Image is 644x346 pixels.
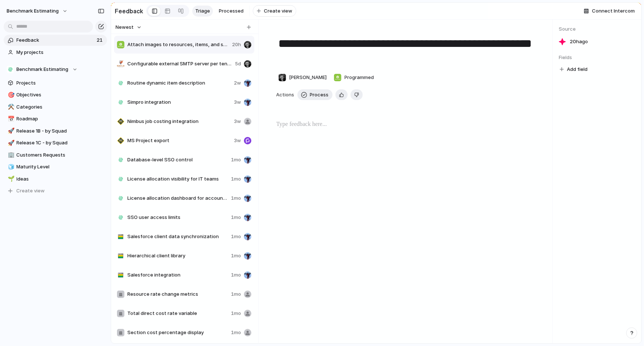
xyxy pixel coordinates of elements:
[4,89,107,100] div: 🎯Objectives
[17,187,45,195] span: Create view
[216,6,247,17] a: Processed
[231,195,241,202] span: 1mo
[7,163,14,171] button: 🧊
[289,74,327,81] span: [PERSON_NAME]
[7,175,14,183] button: 🌱
[7,115,14,123] button: 📅
[4,64,107,75] button: Benchmark Estimating
[4,102,107,113] a: ⚒️Categories
[3,5,72,17] button: Benchmark Estimating
[559,65,589,74] button: Add field
[4,137,107,148] a: 🚀Release 1C - by Squad
[7,127,14,135] button: 🚀
[276,72,329,83] button: [PERSON_NAME]
[4,174,107,185] a: 🌱Ideas
[17,151,104,159] span: Customers Requests
[127,310,228,317] span: Total direct cost rate variable
[332,72,376,83] button: Programmed
[17,127,104,135] span: Release 1B - by Squad
[7,151,14,159] button: 🏢
[17,103,104,111] span: Categories
[7,103,14,111] button: ⚒️
[127,175,228,183] span: License allocation visibility for IT teams
[4,113,107,124] a: 📅Roadmap
[17,139,104,147] span: Release 1C - by Squad
[192,6,213,17] a: Triage
[4,161,107,172] a: 🧊Maturity Level
[310,91,329,99] span: Process
[8,127,13,135] div: 🚀
[7,91,14,99] button: 🎯
[559,25,636,33] span: Source
[231,214,241,221] span: 1mo
[116,24,134,31] span: Newest
[297,89,333,100] button: Process
[276,91,295,99] span: Actions
[127,252,228,260] span: Hierarchical client library
[8,103,13,111] div: ⚒️
[345,74,374,81] span: Programmed
[570,38,588,45] span: 20h ago
[7,7,59,15] span: Benchmark Estimating
[231,329,241,336] span: 1mo
[127,118,231,125] span: Nimbus job costing integration
[17,79,104,87] span: Projects
[17,115,104,123] span: Roadmap
[231,156,241,164] span: 1mo
[127,99,231,106] span: Simpro integration
[231,271,241,279] span: 1mo
[4,47,107,58] a: My projects
[127,329,228,336] span: Section cost percentage display
[17,91,104,99] span: Objectives
[232,41,241,48] span: 20h
[127,233,228,240] span: Salesforce client data synchronization
[219,7,244,15] span: Processed
[8,151,13,159] div: 🏢
[127,79,231,87] span: Routine dynamic item description
[8,91,13,99] div: 🎯
[17,66,69,73] span: Benchmark Estimating
[8,115,13,123] div: 📅
[115,7,143,16] h2: Feedback
[8,163,13,171] div: 🧊
[127,195,228,202] span: License allocation dashboard for account managers
[592,7,635,15] span: Connect Intercom
[4,78,107,89] a: Projects
[351,89,363,100] button: Delete
[17,49,104,56] span: My projects
[231,252,241,260] span: 1mo
[234,137,241,144] span: 3w
[231,175,241,183] span: 1mo
[231,233,241,240] span: 1mo
[127,291,228,298] span: Resource rate change metrics
[581,6,638,17] button: Connect Intercom
[4,35,107,46] a: Feedback21
[264,7,292,15] span: Create view
[127,214,228,221] span: SSO user access limits
[253,5,296,17] button: Create view
[234,118,241,125] span: 3w
[7,139,14,147] button: 🚀
[17,175,104,183] span: Ideas
[8,175,13,183] div: 🌱
[231,291,241,298] span: 1mo
[234,99,241,106] span: 3w
[4,126,107,137] a: 🚀Release 1B - by Squad
[17,163,104,171] span: Maturity Level
[17,37,94,44] span: Feedback
[195,7,210,15] span: Triage
[97,37,104,44] span: 21
[127,60,232,68] span: Configurable external SMTP server per tenant
[114,23,143,32] button: Newest
[127,41,229,48] span: Attach images to resources, items, and subcontractors
[4,185,107,196] button: Create view
[559,54,636,61] span: Fields
[127,137,231,144] span: MS Project export
[4,150,107,161] div: 🏢Customers Requests
[235,60,241,68] span: 5d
